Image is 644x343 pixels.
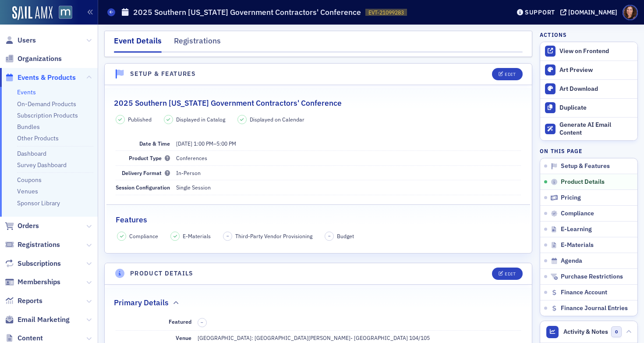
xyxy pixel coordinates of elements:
[5,277,60,287] a: Memberships
[128,115,152,123] span: Published
[18,240,60,250] span: Registrations
[176,115,225,123] span: Displayed in Catalog
[559,104,633,112] div: Duplicate
[176,140,192,147] span: [DATE]
[18,315,70,325] span: Email Marketing
[559,121,633,136] div: Generate AI Email Content
[561,241,594,249] span: E-Materials
[561,257,582,265] span: Agenda
[17,161,67,169] a: Survey Dashboard
[53,6,72,21] a: View Homepage
[129,154,170,161] span: Product Type
[561,194,581,202] span: Pricing
[540,117,637,141] button: Generate AI Email Content
[17,123,40,131] a: Bundles
[568,8,617,16] div: [DOMAIN_NAME]
[17,134,59,142] a: Other Products
[18,296,42,306] span: Reports
[216,140,236,147] time: 5:00 PM
[561,304,628,312] span: Finance Journal Entries
[540,42,637,61] a: View on Frontend
[17,88,36,96] a: Events
[116,214,147,225] h2: Features
[559,47,633,55] div: View on Frontend
[18,221,39,231] span: Orders
[17,111,78,119] a: Subscription Products
[122,169,170,176] span: Delivery Format
[623,5,638,20] span: Profile
[12,6,53,20] img: SailAMX
[129,232,158,240] span: Compliance
[17,150,46,157] a: Dashboard
[368,9,404,16] span: EVT-21099283
[114,35,162,53] div: Event Details
[18,54,62,64] span: Organizations
[130,69,196,79] h4: Setup & Features
[561,273,623,281] span: Purchase Restrictions
[492,68,522,80] button: Edit
[250,115,304,123] span: Displayed on Calendar
[17,187,38,195] a: Venues
[176,140,236,147] span: –
[540,147,638,155] h4: On this page
[540,31,567,39] h4: Actions
[505,272,516,276] div: Edit
[337,232,354,240] span: Budget
[169,318,191,325] span: Featured
[18,73,76,82] span: Events & Products
[559,85,633,93] div: Art Download
[540,61,637,79] a: Art Preview
[5,296,42,306] a: Reports
[17,176,42,184] a: Coupons
[328,233,331,239] span: –
[201,319,203,325] span: –
[492,268,522,280] button: Edit
[139,140,170,147] span: Date & Time
[561,210,594,218] span: Compliance
[5,315,70,325] a: Email Marketing
[540,79,637,98] a: Art Download
[18,333,43,343] span: Content
[116,184,170,191] span: Session Configuration
[194,140,213,147] time: 1:00 PM
[561,289,607,297] span: Finance Account
[235,232,312,240] span: Third-Party Vendor Provisioning
[130,269,194,278] h4: Product Details
[114,97,342,109] h2: 2025 Southern [US_STATE] Government Contractors' Conference
[560,9,620,15] button: [DOMAIN_NAME]
[18,277,60,287] span: Memberships
[176,334,191,341] span: Venue
[5,221,39,231] a: Orders
[176,184,211,191] span: Single Session
[611,326,622,337] span: 0
[563,327,608,336] span: Activity & Notes
[226,233,229,239] span: –
[59,6,72,19] img: SailAMX
[183,232,211,240] span: E-Materials
[5,259,61,268] a: Subscriptions
[561,162,610,170] span: Setup & Features
[505,72,516,77] div: Edit
[5,36,36,45] a: Users
[198,334,430,341] span: [GEOGRAPHIC_DATA]: [GEOGRAPHIC_DATA][PERSON_NAME]- [GEOGRAPHIC_DATA] 104/105
[561,225,592,233] span: E-Learning
[559,66,633,74] div: Art Preview
[17,199,60,207] a: Sponsor Library
[176,169,201,176] span: In-Person
[5,73,76,82] a: Events & Products
[540,98,637,117] button: Duplicate
[174,35,221,51] div: Registrations
[525,8,555,16] div: Support
[133,7,361,18] h1: 2025 Southern [US_STATE] Government Contractors' Conference
[18,259,61,268] span: Subscriptions
[561,178,605,186] span: Product Details
[5,240,60,250] a: Registrations
[5,54,62,64] a: Organizations
[17,100,76,108] a: On-Demand Products
[114,297,169,308] h2: Primary Details
[5,333,43,343] a: Content
[176,154,207,161] span: Conferences
[18,36,36,45] span: Users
